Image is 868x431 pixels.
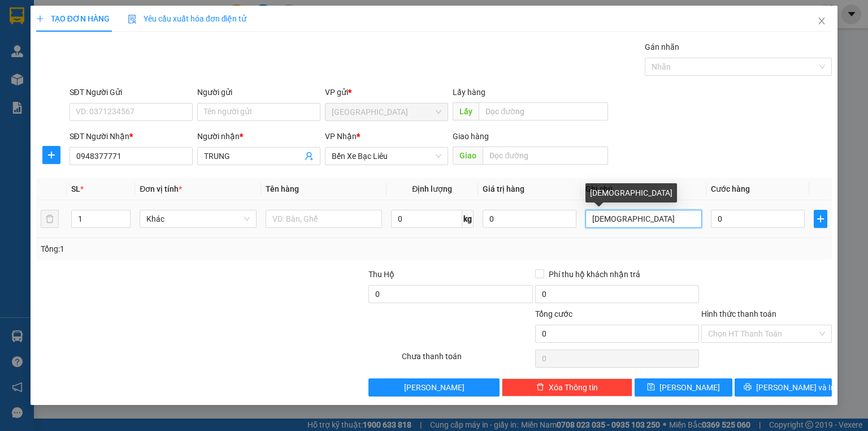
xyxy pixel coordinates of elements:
span: Giá trị hàng [483,184,524,193]
div: VP gửi [325,86,448,98]
span: Sài Gòn [332,104,441,120]
button: printer[PERSON_NAME] và In [735,378,832,396]
button: deleteXóa Thông tin [502,378,632,396]
span: user-add [305,152,314,161]
span: TẠO ĐƠN HÀNG [36,14,110,23]
span: save [647,383,655,392]
span: Phí thu hộ khách nhận trả [544,268,645,281]
label: Gán nhãn [645,42,679,51]
div: Người gửi [197,86,320,98]
button: plus [42,146,60,164]
span: Yêu cầu xuất hóa đơn điện tử [128,14,247,23]
span: printer [744,383,752,392]
button: Close [806,6,837,37]
span: Tổng cước [535,309,572,318]
button: delete [41,210,59,228]
span: Thu Hộ [368,270,394,279]
div: SĐT Người Nhận [70,130,193,143]
span: SL [71,184,80,193]
button: save[PERSON_NAME] [635,378,732,396]
span: plus [43,150,60,160]
div: [DEMOGRAPHIC_DATA] [585,183,677,202]
span: close [817,16,826,25]
button: [PERSON_NAME] [368,378,499,396]
th: Ghi chú [581,178,706,200]
span: plus [36,15,44,23]
span: Lấy hàng [453,88,485,97]
button: plus [814,210,827,228]
span: delete [536,383,544,392]
span: Lấy [453,102,479,120]
input: Ghi Chú [585,210,702,228]
span: Giao hàng [453,132,489,141]
div: Chưa thanh toán [401,350,533,370]
span: Tên hàng [266,184,299,193]
label: Hình thức thanh toán [701,309,776,318]
div: Người nhận [197,130,320,143]
span: Xóa Thông tin [549,381,598,394]
span: Cước hàng [711,184,750,193]
span: Đơn vị tính [140,184,182,193]
input: Dọc đường [479,102,608,120]
span: kg [462,210,474,228]
span: [PERSON_NAME] và In [756,381,835,394]
input: Dọc đường [483,146,608,165]
span: Giao [453,146,483,165]
span: plus [814,214,827,223]
input: 0 [483,210,576,228]
span: Khác [146,210,249,227]
div: Tổng: 1 [41,243,336,255]
div: SĐT Người Gửi [70,86,193,98]
span: VP Nhận [325,132,357,141]
span: Bến Xe Bạc Liêu [332,148,441,165]
span: [PERSON_NAME] [659,381,720,394]
span: Định lượng [412,184,452,193]
input: VD: Bàn, Ghế [266,210,382,228]
span: [PERSON_NAME] [404,381,465,394]
img: icon [128,15,137,24]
